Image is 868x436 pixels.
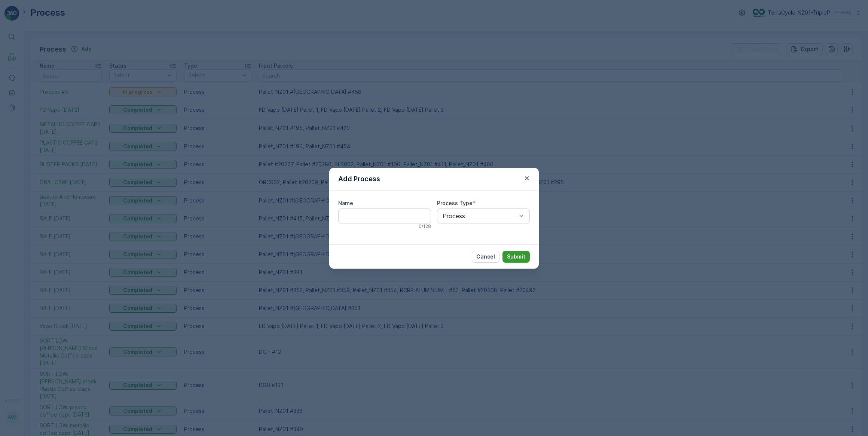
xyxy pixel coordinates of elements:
label: Name [338,200,353,206]
p: Submit [507,253,525,260]
button: Submit [502,251,530,263]
p: 0 / 128 [419,223,431,229]
p: Cancel [476,253,495,260]
label: Process Type [437,200,473,206]
p: Add Process [338,174,380,184]
button: Cancel [472,251,499,263]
